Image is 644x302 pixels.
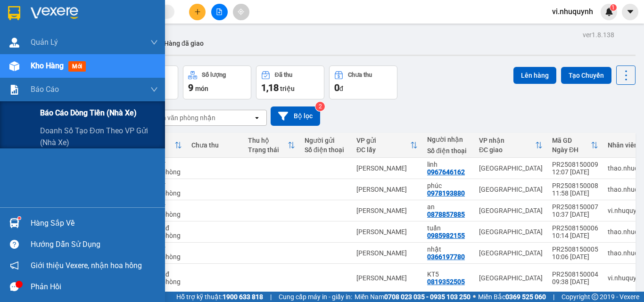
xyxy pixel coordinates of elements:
div: PR2508150008 [552,182,598,189]
div: Số điện thoại [305,146,347,154]
span: copyright [592,294,598,300]
div: nhật [427,245,470,253]
div: Phản hồi [31,280,158,294]
strong: 0369 525 060 [505,293,546,301]
div: PR2508150009 [552,161,598,168]
button: caret-down [622,4,638,20]
div: 10:37 [DATE] [552,211,598,218]
div: tuấn [427,224,470,232]
span: Quản Lý [31,36,58,48]
div: Chưa thu [191,141,239,149]
div: [GEOGRAPHIC_DATA] [479,274,543,282]
span: | [270,292,272,302]
sup: 2 [315,102,325,111]
button: file-add [211,4,228,20]
div: 0366197780 [427,253,465,261]
button: plus [189,4,206,20]
span: VP [PERSON_NAME]: [4,58,74,67]
span: món [195,85,208,92]
div: PR2508150006 [552,224,598,232]
img: warehouse-icon [9,218,19,228]
th: Toggle SortBy [243,133,300,158]
img: warehouse-icon [9,38,19,48]
div: 10:14 [DATE] [552,232,598,239]
div: [GEOGRAPHIC_DATA] [479,228,543,236]
div: VP gửi [356,137,410,144]
span: Kho hàng [31,61,64,70]
div: KT5 [427,270,470,278]
span: mới [68,61,86,72]
div: [GEOGRAPHIC_DATA] [479,249,543,257]
div: Chọn văn phòng nhận [150,113,215,122]
span: down [150,86,158,93]
div: [PERSON_NAME] [356,228,418,236]
strong: NHƯ QUỲNH [26,4,116,22]
button: Hàng đã giao [157,32,211,55]
img: logo-vxr [8,6,20,20]
span: Miền Nam [355,292,471,302]
span: caret-down [626,8,635,16]
div: an [427,203,470,211]
div: 0985982155 [427,232,465,239]
div: [GEOGRAPHIC_DATA] [479,207,543,214]
span: question-circle [10,240,19,249]
span: Miền Bắc [478,292,546,302]
div: Hàng sắp về [31,216,158,230]
strong: 1900 633 818 [223,293,263,301]
div: 0878857885 [427,211,465,218]
sup: 1 [18,217,21,220]
div: phúc [427,182,470,189]
span: aim [238,8,244,15]
div: ĐC giao [479,146,535,154]
th: Toggle SortBy [352,133,422,158]
div: [PERSON_NAME] [356,274,418,282]
div: [PERSON_NAME] [356,164,418,172]
div: Người gửi [305,137,347,144]
div: VP nhận [479,137,535,144]
div: [GEOGRAPHIC_DATA] [479,164,543,172]
div: 0967646162 [427,168,465,176]
span: Cung cấp máy in - giấy in: [279,292,352,302]
span: đ [339,85,343,92]
strong: 0708 023 035 - 0935 103 250 [384,293,471,301]
button: aim [233,4,249,20]
div: Trạng thái [248,146,288,154]
div: 10:06 [DATE] [552,253,598,261]
div: 11:58 [DATE] [552,189,598,197]
button: Lên hàng [513,67,556,84]
span: Báo cáo dòng tiền (nhà xe) [40,107,137,119]
button: Số lượng9món [183,65,251,99]
span: Hỗ trợ kỹ thuật: [176,292,263,302]
th: Toggle SortBy [474,133,547,158]
span: triệu [280,85,295,92]
div: Ngày ĐH [552,146,591,154]
p: VP [GEOGRAPHIC_DATA]: [4,34,138,57]
span: | [553,292,554,302]
span: ⚪️ [473,295,476,299]
div: [PERSON_NAME] [356,207,418,214]
button: Chưa thu0đ [329,65,397,99]
span: Giới thiệu Vexere, nhận hoa hồng [31,260,142,271]
div: 0819352505 [427,278,465,286]
span: down [150,39,158,46]
div: 12:07 [DATE] [552,168,598,176]
div: Đã thu [275,72,292,78]
img: warehouse-icon [9,61,19,71]
button: Bộ lọc [271,106,320,126]
div: Người nhận [427,136,470,143]
span: 9 [188,82,193,93]
span: Doanh số tạo đơn theo VP gửi (nhà xe) [40,125,158,148]
div: 09:38 [DATE] [552,278,598,286]
div: PR2508150004 [552,270,598,278]
span: message [10,282,19,291]
div: Hướng dẫn sử dụng [31,237,158,252]
span: vi.nhuquynh [545,6,601,17]
div: Số lượng [202,72,226,78]
div: Mã GD [552,137,591,144]
svg: open [253,114,261,122]
button: Đã thu1,18 triệu [256,65,324,99]
div: [GEOGRAPHIC_DATA] [479,186,543,193]
img: icon-new-feature [605,8,613,16]
button: Tạo Chuyến [561,67,611,84]
div: ĐC lấy [356,146,410,154]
